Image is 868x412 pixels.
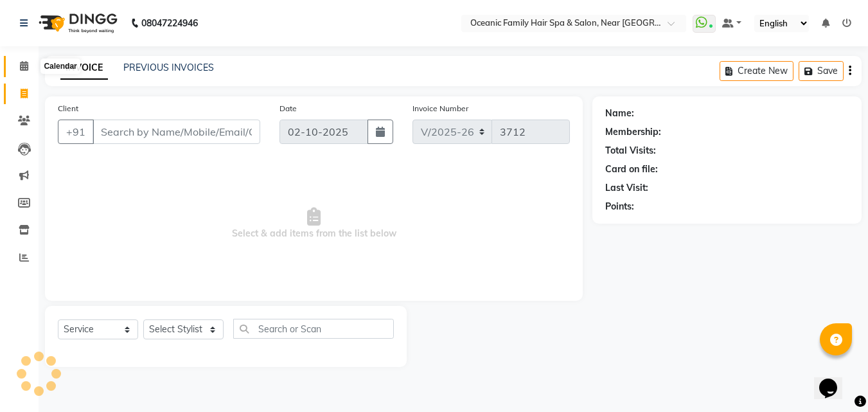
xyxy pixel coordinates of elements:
[58,103,78,114] label: Client
[40,58,80,74] div: Calendar
[720,61,793,81] button: Create New
[605,125,661,139] div: Membership:
[814,361,855,399] iframe: chat widget
[412,103,468,114] label: Invoice Number
[605,144,656,157] div: Total Visits:
[279,103,297,114] label: Date
[799,61,844,81] button: Save
[58,159,570,288] span: Select & add items from the list below
[141,5,198,41] b: 08047224946
[605,107,634,120] div: Name:
[93,120,260,144] input: Search by Name/Mobile/Email/Code
[58,120,94,144] button: +91
[33,5,121,41] img: logo
[605,163,658,176] div: Card on file:
[605,200,634,213] div: Points:
[233,319,394,339] input: Search or Scan
[605,181,648,195] div: Last Visit:
[123,62,214,73] a: PREVIOUS INVOICES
